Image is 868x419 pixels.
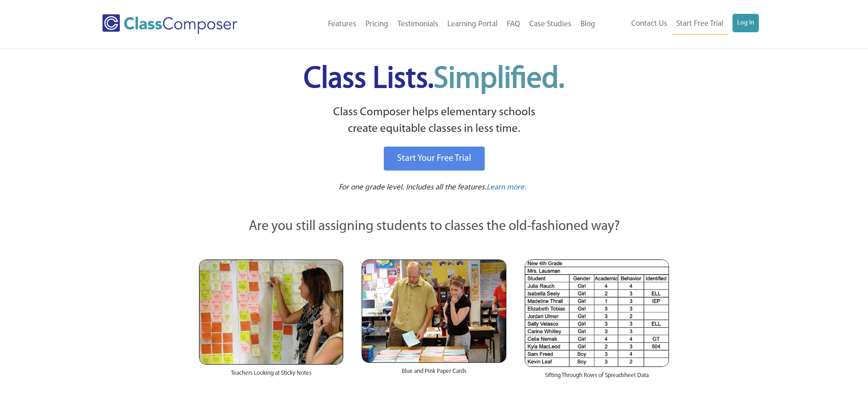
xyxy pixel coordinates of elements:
a: Blog [576,14,600,35]
a: Learn more. [487,182,526,194]
a: Start Your Free Trial [384,147,485,171]
a: Contact Us [627,14,672,34]
a: Learning Portal [443,14,502,35]
p: Class Composer helps elementary schools create equitable classes in less time. [198,104,670,138]
nav: Header Menu [600,14,759,35]
span: Learn more. [487,183,526,191]
img: Class Composer [102,14,237,34]
span: Start Your Free Trial [397,154,471,163]
p: Are you still assigning students to classes the old-fashioned way? [199,217,669,237]
a: Features [323,14,361,35]
nav: Header Menu [275,14,600,35]
div: Sifting Through Rows of Spreadsheet Data [525,367,669,389]
img: Teachers Looking at Sticky Notes [199,260,343,365]
span: Class Lists. [304,65,564,94]
a: Log In [733,14,759,32]
span: Simplified. [434,65,564,94]
a: Start Free Trial [672,14,728,35]
a: Case Studies [525,14,576,35]
span: For one grade level. Includes all the features. [339,183,487,191]
a: Testimonials [393,14,443,35]
img: Blue and Pink Paper Cards [362,260,506,362]
div: Teachers Looking at Sticky Notes [199,365,343,387]
a: Pricing [361,14,393,35]
div: Blue and Pink Paper Cards [362,363,506,385]
a: FAQ [502,14,525,35]
img: Spreadsheets [525,260,669,367]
